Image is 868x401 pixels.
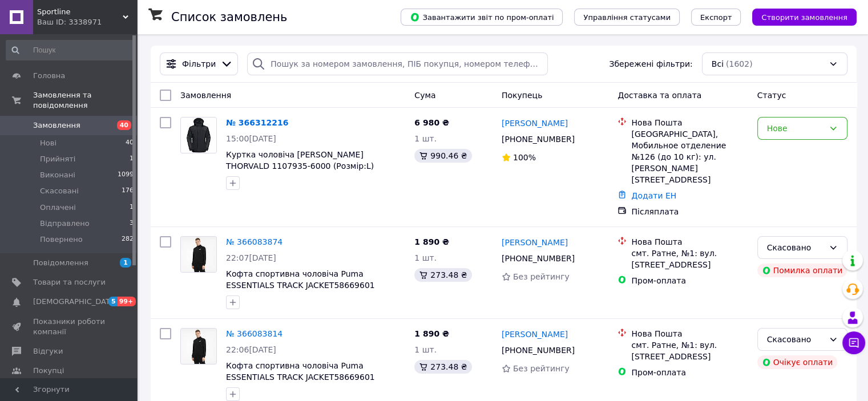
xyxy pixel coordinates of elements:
div: Скасовано [767,333,824,346]
span: Товари та послуги [33,277,106,287]
span: Всі [712,58,724,70]
input: Пошук за номером замовлення, ПІБ покупця, номером телефону, Email, номером накладної [247,52,548,75]
a: Створити замовлення [741,12,857,21]
span: 22:07[DATE] [226,253,276,262]
span: 15:00[DATE] [226,134,276,143]
a: № 366312216 [226,118,288,127]
span: Завантажити звіт по пром-оплаті [410,12,554,22]
span: Sportline [37,7,123,17]
button: Чат з покупцем [842,331,865,354]
span: [PHONE_NUMBER] [502,346,575,355]
span: [DEMOGRAPHIC_DATA] [33,297,118,307]
span: Нові [40,138,56,148]
span: Виконані [40,170,75,180]
button: Завантажити звіт по пром-оплаті [401,9,563,26]
img: Фото товару [181,329,216,364]
span: 282 [122,234,134,245]
span: Управління статусами [583,13,671,22]
img: Фото товару [181,118,216,153]
span: Прийняті [40,154,75,164]
span: Відгуки [33,346,63,357]
div: Післяплата [631,206,748,217]
img: Фото товару [181,237,216,272]
span: [PHONE_NUMBER] [502,135,575,144]
div: Нова Пошта [631,328,748,339]
button: Створити замовлення [752,9,857,26]
a: Кофта спортивна чоловіча Puma ESSENTIALS TRACK JACKET58669601 (Розмір:L) [226,269,375,301]
span: Покупці [33,366,64,376]
div: Ваш ID: 3338971 [37,17,137,27]
span: 1 890 ₴ [414,237,449,246]
span: Покупець [502,91,542,100]
span: Оплачені [40,202,76,213]
a: № 366083814 [226,329,282,338]
span: 3 [130,218,134,229]
a: [PERSON_NAME] [502,237,568,248]
span: Повернено [40,234,83,245]
div: Пром-оплата [631,367,748,378]
span: 1 шт. [414,345,437,354]
span: Без рейтингу [513,364,570,373]
span: Замовлення [33,120,80,131]
span: 22:06[DATE] [226,345,276,354]
span: 40 [117,120,131,130]
div: Нове [767,122,824,135]
span: Замовлення та повідомлення [33,90,137,111]
input: Пошук [6,40,135,60]
span: 1 шт. [414,253,437,262]
span: Експорт [700,13,732,22]
a: № 366083874 [226,237,282,246]
h1: Список замовлень [171,10,287,24]
span: Головна [33,71,65,81]
span: 1 [120,258,131,268]
div: Пром-оплата [631,275,748,286]
a: Фото товару [180,117,217,153]
a: Кофта спортивна чоловіча Puma ESSENTIALS TRACK JACKET58669601 (Розмір:L) [226,361,375,393]
div: 273.48 ₴ [414,360,471,374]
div: Скасовано [767,241,824,254]
span: Доставка та оплата [617,91,701,100]
div: Нова Пошта [631,236,748,248]
span: Cума [414,91,435,100]
a: [PERSON_NAME] [502,118,568,129]
span: [PHONE_NUMBER] [502,254,575,263]
div: Очікує оплати [757,355,838,369]
span: Збережені фільтри: [609,58,692,70]
span: Відправлено [40,218,90,229]
a: Фото товару [180,328,217,364]
div: Помилка оплати [757,264,847,277]
span: Повідомлення [33,258,88,268]
span: 1099 [118,170,134,180]
span: Статус [757,91,786,100]
a: [PERSON_NAME] [502,329,568,340]
span: Показники роботи компанії [33,317,106,337]
span: 40 [126,138,134,148]
span: Замовлення [180,91,231,100]
span: 176 [122,186,134,196]
a: Фото товару [180,236,217,273]
span: 5 [108,297,118,306]
div: 990.46 ₴ [414,149,471,163]
span: Без рейтингу [513,272,570,281]
button: Експорт [691,9,741,26]
span: 100% [513,153,536,162]
div: [GEOGRAPHIC_DATA], Мобильное отделение №126 (до 10 кг): ул. [PERSON_NAME][STREET_ADDRESS] [631,128,748,185]
div: смт. Ратне, №1: вул. [STREET_ADDRESS] [631,248,748,270]
span: 99+ [118,297,136,306]
span: 1 [130,154,134,164]
span: 1 890 ₴ [414,329,449,338]
div: смт. Ратне, №1: вул. [STREET_ADDRESS] [631,339,748,362]
span: (1602) [726,59,753,68]
a: Додати ЕН [631,191,676,200]
span: 6 980 ₴ [414,118,449,127]
a: Куртка чоловіча [PERSON_NAME] THORVALD 1107935-6000 (Розмір:L) [226,150,374,171]
span: Фільтри [182,58,216,70]
span: 1 [130,202,134,213]
span: 1 шт. [414,134,437,143]
span: Скасовані [40,186,79,196]
div: 273.48 ₴ [414,268,471,282]
div: Нова Пошта [631,117,748,128]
